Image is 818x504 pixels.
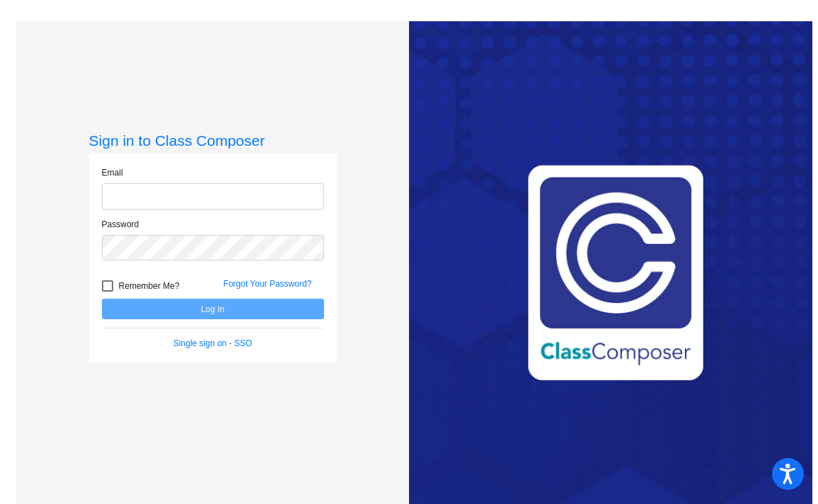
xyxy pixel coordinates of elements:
[102,299,324,319] button: Log In
[102,166,123,179] label: Email
[119,277,180,294] span: Remember Me?
[173,338,252,348] a: Single sign on - SSO
[89,132,337,149] h3: Sign in to Class Composer
[102,218,139,231] label: Password
[224,279,312,289] a: Forgot Your Password?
